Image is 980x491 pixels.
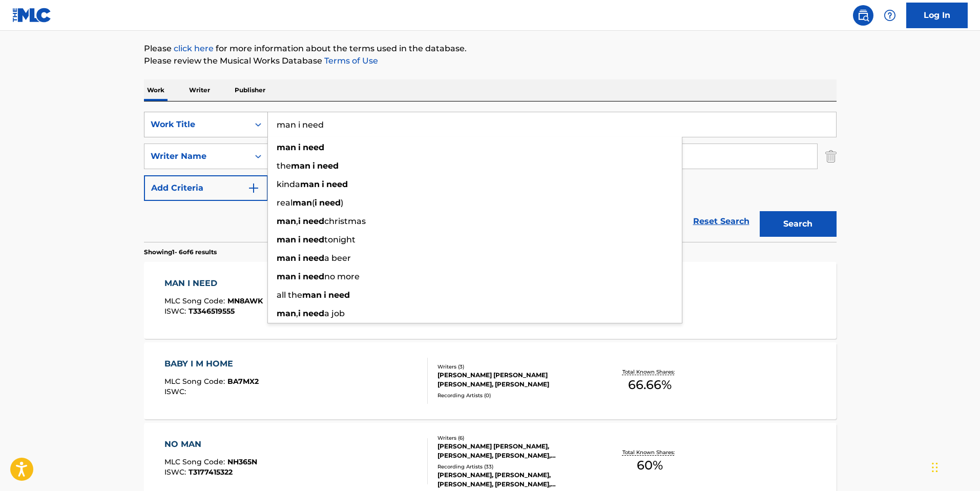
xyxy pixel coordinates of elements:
div: [PERSON_NAME] [PERSON_NAME] [PERSON_NAME], [PERSON_NAME] [437,371,592,389]
p: Total Known Shares: [622,448,677,456]
div: BABY I M HOME [164,358,259,370]
strong: need [303,216,324,226]
a: click here [174,44,214,53]
strong: man [300,179,320,189]
img: MLC Logo [12,8,52,23]
span: MLC Song Code : [164,296,227,305]
span: 66.66 % [628,376,672,394]
strong: i [298,253,301,263]
div: Writer Name [151,150,243,162]
span: NH365N [227,457,257,466]
span: the [277,161,291,171]
strong: i [322,179,324,189]
span: a job [324,309,345,318]
p: Showing 1 - 6 of 6 results [144,248,217,257]
div: Writers ( 6 ) [437,434,592,442]
span: MLC Song Code : [164,457,227,466]
strong: man [302,290,322,300]
span: ) [341,198,343,208]
strong: i [298,272,301,281]
strong: i [312,161,315,171]
strong: need [303,253,324,263]
strong: i [298,309,301,318]
strong: need [303,272,324,281]
span: , [296,309,298,318]
p: Please review the Musical Works Database [144,55,837,67]
span: T3346519555 [189,306,235,316]
iframe: Chat Widget [929,442,980,491]
strong: man [277,235,296,244]
strong: need [328,290,350,300]
a: BABY I M HOMEMLC Song Code:BA7MX2ISWC:Writers (3)[PERSON_NAME] [PERSON_NAME] [PERSON_NAME], [PERS... [144,342,837,419]
div: Recording Artists ( 33 ) [437,463,592,470]
span: ISWC : [164,467,189,477]
div: Recording Artists ( 0 ) [437,392,592,399]
p: Publisher [232,79,268,101]
strong: need [326,179,348,189]
a: MAN I NEEDMLC Song Code:MN8AWKISWC:T3346519555Writers (3)[PERSON_NAME] [PERSON_NAME], [PERSON_NAM... [144,262,837,339]
span: ISWC : [164,387,189,396]
span: kinda [277,179,300,189]
strong: need [303,309,324,318]
div: NO MAN [164,438,257,451]
strong: need [303,142,324,152]
span: a beer [324,253,351,263]
div: MAN I NEED [164,277,263,290]
strong: man [277,253,296,263]
span: no more [324,272,360,281]
strong: i [324,290,326,300]
p: Work [144,79,168,101]
span: tonight [324,235,356,244]
div: Work Title [151,118,243,131]
strong: man [277,216,296,226]
a: Public Search [853,5,873,26]
strong: i [298,235,301,244]
strong: man [277,272,296,281]
div: [PERSON_NAME], [PERSON_NAME], [PERSON_NAME], [PERSON_NAME], [PERSON_NAME] [437,470,592,489]
form: Search Form [144,112,837,242]
span: T3177415322 [189,467,233,477]
a: Log In [906,3,968,28]
span: MLC Song Code : [164,377,227,386]
p: Total Known Shares: [622,368,677,376]
img: search [857,9,869,22]
strong: i [298,216,301,226]
span: all the [277,290,302,300]
span: ( [312,198,315,208]
strong: i [315,198,317,208]
span: christmas [324,216,366,226]
img: 9d2ae6d4665cec9f34b9.svg [247,182,260,194]
span: real [277,198,293,208]
span: 60 % [637,456,663,475]
strong: man [293,198,312,208]
span: ISWC : [164,306,189,316]
img: Delete Criterion [825,144,837,169]
strong: man [277,142,296,152]
p: Please for more information about the terms used in the database. [144,43,837,55]
span: MN8AWK [227,296,263,305]
span: , [296,216,298,226]
strong: need [303,235,324,244]
a: Reset Search [688,210,755,233]
strong: i [298,142,301,152]
p: Writer [186,79,213,101]
div: Help [880,5,900,26]
strong: need [319,198,341,208]
strong: need [317,161,339,171]
a: Terms of Use [322,56,378,66]
button: Search [760,211,837,237]
div: [PERSON_NAME] [PERSON_NAME], [PERSON_NAME], [PERSON_NAME], [PERSON_NAME], [PERSON_NAME], [PERSON_... [437,442,592,460]
strong: man [291,161,310,171]
img: help [884,9,896,22]
span: BA7MX2 [227,377,259,386]
div: Drag [932,452,938,483]
button: Add Criteria [144,175,268,201]
div: Writers ( 3 ) [437,363,592,371]
strong: man [277,309,296,318]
